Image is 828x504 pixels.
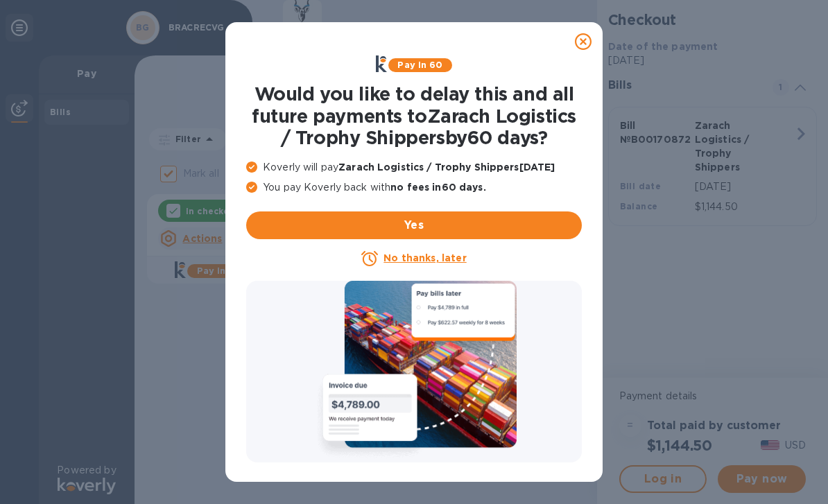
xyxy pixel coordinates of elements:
u: No thanks, later [383,252,466,263]
span: Yes [257,217,571,234]
p: You pay Koverly back with [246,180,582,195]
b: Pay in 60 [397,60,442,70]
b: Zarach Logistics / Trophy Shippers [DATE] [338,162,555,173]
b: no fees in 60 days . [390,182,485,193]
p: Koverly will pay [246,160,582,175]
h1: Would you like to delay this and all future payments to Zarach Logistics / Trophy Shippers by 60 ... [246,83,582,149]
button: Yes [246,211,582,239]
